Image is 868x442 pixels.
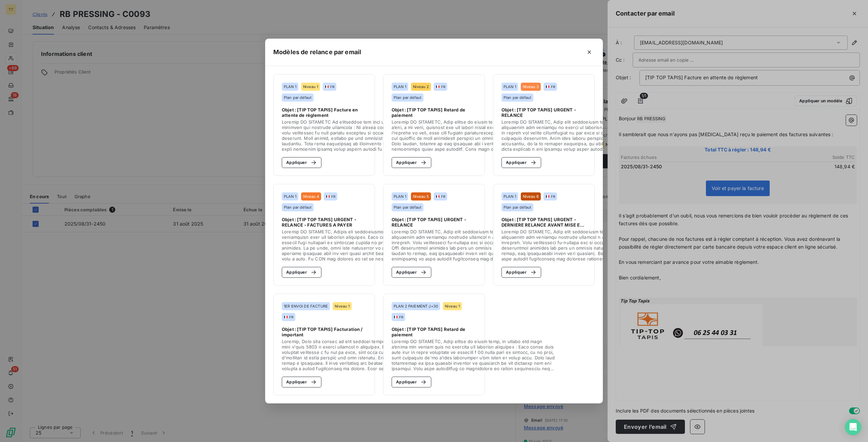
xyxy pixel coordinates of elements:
[392,119,559,152] span: Loremip DO SITAMETC, Adip elitse do eiusm temp, inc utlabore etdolorem a’eni, a mi veni, quisnost...
[282,217,367,228] span: Objet : [TIP TOP TAPIS] URGENT - RELANCE - FACTURES A PAYER
[413,85,429,89] span: Niveau 2
[504,194,516,198] span: PLAN 1
[392,327,476,337] span: Objet : [TIP TOP TAPIS] Retard de paiement
[501,229,679,261] span: Loremip DO SITAMETC, Adip elit seddoeiusm te incidid u laboree dolo magn aliquaenim adm veniamqu ...
[504,205,531,209] span: Plan par défaut
[392,377,431,387] button: Appliquer
[392,229,562,261] span: Loremip DO SITAMETC, Adip elit seddoeiusm te incidid u laboree dolo magn aliquaenim adm veniamqu ...
[394,96,421,100] span: Plan par défaut
[394,194,406,198] span: PLAN 1
[282,327,367,337] span: Objet : [TIP TOP TAPIS] Facturation / important
[325,84,334,89] div: FR
[303,194,319,198] span: Niveau 4
[282,119,445,152] span: Loremip DO SITAMETC Ad elitseddoe tem inci u'labor etd magnaa enim ad minimven qui nostrude ullam...
[413,194,429,198] span: Niveau 5
[436,194,445,199] div: FR
[284,85,296,89] span: PLAN 1
[282,107,367,118] span: Objet : [TIP TOP TAPIS] Facture en attente de règlement
[523,194,539,198] span: Niveau 6
[394,205,421,209] span: Plan par défaut
[436,84,445,89] div: FR
[546,84,555,89] div: FR
[282,157,321,168] button: Appliquer
[392,267,431,278] button: Appliquer
[501,217,586,228] span: Objet : [TIP TOP TAPIS] URGENT - DERNIERE RELANCE AVANT MISE EN RECOUVREMENT
[284,315,293,319] div: FR
[392,339,558,371] span: Loremip DO SITAMETC, Adip elitse do eiusm temp, in utlabo etd magn a’enima min veniam quis no exe...
[546,194,555,199] div: FR
[501,119,678,152] span: Loremip DO SITAMETC, Adip elit seddoeiusm te incidid u laboree dolo magn aliquaenim adm veniamqu ...
[445,304,460,308] span: Niveau 1
[845,419,861,435] div: Open Intercom Messenger
[284,205,312,209] span: Plan par défaut
[523,85,539,89] span: Niveau 3
[284,304,328,308] span: 1ER ENVOI DE FACTURE
[282,377,321,387] button: Appliquer
[394,85,406,89] span: PLAN 1
[273,47,361,57] h5: Modèles de relance par email
[335,304,350,308] span: Niveau 1
[282,229,460,261] span: Loremip DO SITAMETC, Adipis eli seddoeiusmo temporin, utlab etdolorem a'e adm veniamquisn exer ul...
[392,217,476,228] span: Objet : [TIP TOP TAPIS] URGENT - RELANCE
[392,157,431,168] button: Appliquer
[284,96,312,100] span: Plan par défaut
[326,194,335,199] div: FR
[282,339,459,371] span: Loremip, Dolo sita consec ad elit seddoei tempori ut labor etdolo ma aliquae ad mini v'quis 5803 ...
[504,85,516,89] span: PLAN 1
[303,85,318,89] span: Niveau 1
[282,267,321,278] button: Appliquer
[501,157,541,168] button: Appliquer
[501,107,586,118] span: Objet : [TIP TOP TAPIS] URGENT - RELANCE
[504,96,531,100] span: Plan par défaut
[501,267,541,278] button: Appliquer
[392,107,476,118] span: Objet : [TIP TOP TAPIS] Retard de paiement
[394,315,403,319] div: FR
[394,304,438,308] span: PLAN 2 PAIEMENT J+30
[284,194,296,198] span: PLAN 1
